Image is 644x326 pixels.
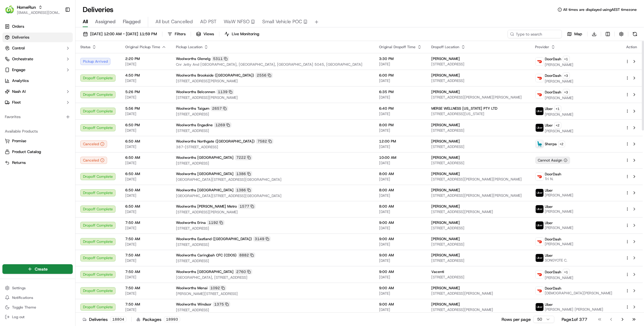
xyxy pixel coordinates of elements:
span: Woolworths Erina [176,220,206,225]
span: [PERSON_NAME] [432,89,460,94]
span: [STREET_ADDRESS][PERSON_NAME][PERSON_NAME] [432,193,526,198]
span: Views [203,31,214,37]
button: Nash AI [2,87,73,96]
button: Returns [2,158,73,168]
span: Pickup Location [176,45,202,49]
span: Deliveries [12,35,29,40]
span: 6:50 AM [125,139,166,144]
span: 7:50 AM [125,220,166,225]
span: 6:50 AM [125,188,166,193]
span: [STREET_ADDRESS][PERSON_NAME][PERSON_NAME] [432,177,526,182]
span: [DATE] [125,242,166,247]
span: 7:50 AM [125,269,166,274]
span: [PERSON_NAME] [432,73,460,78]
span: [PERSON_NAME] [545,193,574,198]
button: Fleet [2,98,73,107]
span: 7:50 AM [125,302,166,307]
button: Notifications [2,293,73,302]
button: +1 [554,105,561,112]
span: [PERSON_NAME] [432,123,460,127]
span: 9:00 AM [379,220,422,225]
div: We're available if you need us! [27,63,83,68]
span: Notifications [12,295,33,300]
img: doordash_logo_v2.png [536,91,544,99]
input: Type to search [508,30,562,38]
span: [PERSON_NAME] [545,79,574,84]
div: 1375 [213,302,230,307]
button: Control [2,43,73,53]
div: 2657 [211,106,228,111]
div: 7582 [256,139,273,144]
div: 2760 [235,269,252,274]
button: Orchestrate [2,54,73,64]
button: +1 [563,56,570,62]
img: uber-new-logo.jpeg [536,189,544,197]
span: [STREET_ADDRESS] [176,128,370,133]
span: 7:50 AM [125,253,166,258]
span: [STREET_ADDRESS][US_STATE] [432,111,526,116]
img: HomeRun [5,5,14,14]
span: [PERSON_NAME][STREET_ADDRESS] [176,291,370,296]
div: 1269 [214,122,231,128]
span: [PERSON_NAME] [432,237,460,241]
span: [STREET_ADDRESS] [432,62,526,67]
span: WaW NFSO [224,18,250,25]
span: Pylon [60,149,73,154]
span: [DATE] [125,275,166,280]
div: 2556 [255,73,273,78]
span: [PERSON_NAME] [19,109,49,114]
span: [DATE] [379,95,422,100]
span: [PERSON_NAME] [432,56,460,61]
span: Cnr Jetty And [GEOGRAPHIC_DATA], [GEOGRAPHIC_DATA], [GEOGRAPHIC_DATA] 5045, [GEOGRAPHIC_DATA] [176,62,370,67]
span: DoorDash [545,270,562,274]
span: 9:00 AM [379,269,422,274]
img: uber-new-logo.jpeg [536,254,544,262]
a: Analytics [2,76,73,86]
span: 4:50 PM [125,73,166,78]
span: [DATE] [125,291,166,296]
img: uber-new-logo.jpeg [536,221,544,229]
button: +1 [563,269,570,275]
a: Powered byPylon [43,149,73,154]
span: [DATE] [125,226,166,230]
span: [EMAIL_ADDRESS][DOMAIN_NAME] [17,10,60,15]
span: 2:20 PM [125,56,166,61]
span: Flagged [123,18,141,25]
span: [PERSON_NAME] [545,129,574,133]
span: Woolworths Menai [176,286,208,290]
a: Returns [5,160,70,165]
h1: Deliveries [83,5,113,14]
span: [DATE] [125,62,166,67]
button: Settings [2,284,73,292]
span: 6:50 AM [125,155,166,160]
img: 6896339556228_8d8ce7a9af23287cc65f_72.jpg [13,57,24,68]
span: Dropoff Location [432,45,460,49]
span: Uber [545,106,553,111]
div: Favorites [2,112,73,122]
button: [DATE] 12:00 AM - [DATE] 11:59 PM [80,30,160,38]
span: [GEOGRAPHIC_DATA][STREET_ADDRESS][GEOGRAPHIC_DATA] [176,177,370,182]
span: [PERSON_NAME] [432,220,460,225]
span: Promise [12,138,26,144]
div: Past conversations [6,78,40,83]
div: Start new chat [27,57,99,63]
div: Cannot Assign [535,157,570,164]
span: [PERSON_NAME] [545,112,574,117]
span: Woolworths Northgate ([GEOGRAPHIC_DATA]) [176,139,255,144]
span: [DATE] [125,144,166,149]
img: doordash_logo_v2.png [536,238,544,246]
span: All but Cancelled [155,18,193,25]
span: DoorDash [545,57,562,61]
span: [STREET_ADDRESS] [432,258,526,263]
span: 6:00 PM [379,73,422,78]
span: AD PST [200,18,216,25]
div: 📗 [6,135,11,140]
span: SONGYOTE C. [545,258,568,263]
span: Uber [545,253,553,258]
span: API Documentation [57,134,97,140]
div: 1386 [235,187,252,193]
span: [STREET_ADDRESS] [432,161,526,165]
div: 3149 [253,236,271,242]
button: Toggle Theme [2,303,73,312]
a: Product Catalog [5,149,70,155]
